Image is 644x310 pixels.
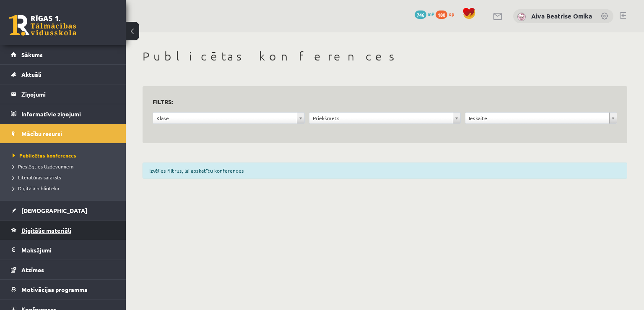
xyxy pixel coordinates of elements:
[11,201,115,220] a: [DEMOGRAPHIC_DATA]
[21,71,42,78] span: Aktuāli
[21,286,88,293] span: Motivācijas programma
[11,124,115,143] a: Mācību resursi
[13,174,61,181] span: Literatūras saraksts
[436,11,458,17] a: 180 xp
[11,104,115,123] a: Informatīvie ziņojumi
[21,130,62,137] span: Mācību resursi
[449,11,454,17] span: xp
[153,96,607,108] h3: Filtrs:
[13,173,117,181] a: Literatūras saraksts
[21,266,44,273] span: Atzīmes
[517,13,526,21] img: Aiva Beatrise Omika
[469,113,606,123] span: Ieskaite
[415,11,434,17] a: 746 mP
[13,152,117,159] a: Publicētas konferences
[11,260,115,279] a: Atzīmes
[11,84,115,104] a: Ziņojumi
[11,65,115,84] a: Aktuāli
[13,163,117,170] a: Pieslēgties Uzdevumiem
[143,49,627,63] h1: Publicētas konferences
[13,163,73,170] span: Pieslēgties Uzdevumiem
[9,15,76,36] a: Rīgas 1. Tālmācības vidusskola
[153,113,304,123] a: Klase
[11,45,115,64] a: Sākums
[313,113,450,123] span: Priekšmets
[428,11,434,17] span: mP
[21,104,115,123] legend: Informatīvie ziņojumi
[13,185,59,192] span: Digitālā bibliotēka
[13,184,117,192] a: Digitālā bibliotēka
[415,11,426,19] span: 746
[13,152,76,159] span: Publicētas konferences
[21,207,87,214] span: [DEMOGRAPHIC_DATA]
[531,12,592,20] a: Aiva Beatrise Omika
[21,84,115,104] legend: Ziņojumi
[11,240,115,260] a: Maksājumi
[21,226,71,234] span: Digitālie materiāli
[21,240,115,260] legend: Maksājumi
[436,11,447,19] span: 180
[11,221,115,240] a: Digitālie materiāli
[465,113,617,123] a: Ieskaite
[11,280,115,299] a: Motivācijas programma
[143,163,627,179] div: Izvēlies filtrus, lai apskatītu konferences
[156,113,293,123] span: Klase
[21,51,43,58] span: Sākums
[309,113,461,123] a: Priekšmets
